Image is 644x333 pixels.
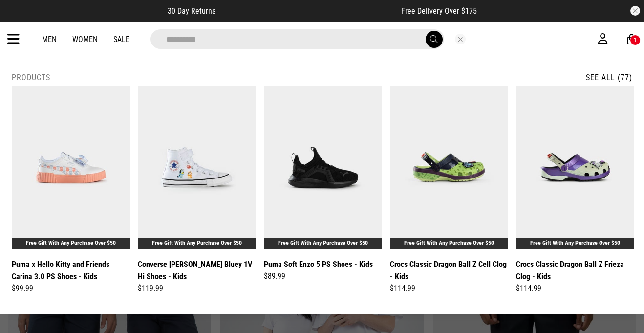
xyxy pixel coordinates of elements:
a: Crocs Classic Dragon Ball Z Cell Clog - Kids [390,258,508,283]
span: 30 Day Returns [168,6,215,16]
a: Women [72,35,98,44]
div: $89.99 [264,270,382,282]
a: Free Gift With Any Purchase Over $50 [152,240,242,246]
a: Sale [113,35,129,44]
a: Free Gift With Any Purchase Over $50 [26,240,116,246]
img: Converse Chuck Taylor Bluey 1v Hi Shoes - Kids in Blue [138,86,256,249]
a: Puma x Hello Kitty and Friends Carina 3.0 PS Shoes - Kids [12,258,130,283]
button: Open LiveChat chat widget [8,4,37,33]
a: Puma Soft Enzo 5 PS Shoes - Kids [264,258,373,270]
a: Converse [PERSON_NAME] Bluey 1V Hi Shoes - Kids [138,258,256,283]
a: Free Gift With Any Purchase Over $50 [278,240,368,246]
img: Crocs Classic Dragon Ball Z Cell Clog - Kids in Multi [390,86,508,249]
a: Men [42,35,57,44]
a: See All (77) [586,73,632,82]
img: Crocs Classic Dragon Ball Z Frieza Clog - Kids in Multi [516,86,634,249]
a: Free Gift With Any Purchase Over $50 [530,240,620,246]
div: $114.99 [390,283,508,294]
div: $119.99 [138,283,256,294]
a: Crocs Classic Dragon Ball Z Frieza Clog - Kids [516,258,634,283]
button: Close search [455,34,466,44]
span: Free Delivery Over $175 [401,6,477,16]
div: 1 [634,37,637,44]
a: Free Gift With Any Purchase Over $50 [404,240,494,246]
iframe: Customer reviews powered by Trustpilot [235,6,382,16]
a: 1 [627,34,636,44]
div: $99.99 [12,283,130,294]
h2: Products [12,73,50,82]
img: Puma X Hello Kitty And Friends Carina 3.0 Ps Shoes - Kids in White [12,86,130,249]
img: Puma Soft Enzo 5 Ps Shoes - Kids in Black [264,86,382,249]
div: $114.99 [516,283,634,294]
